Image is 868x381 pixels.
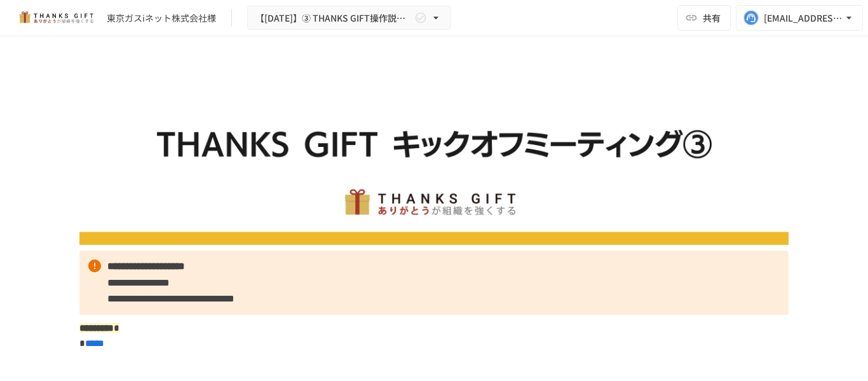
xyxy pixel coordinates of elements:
div: 東京ガスiネット株式会社様 [107,11,216,25]
button: [EMAIL_ADDRESS][DOMAIN_NAME] [736,5,863,31]
div: [EMAIL_ADDRESS][DOMAIN_NAME] [764,10,843,26]
img: Vf4rJgTGJjt7WSqoaq8ySjYsUW0NySM6lbYU6MaGsMK [79,67,789,245]
button: 共有 [677,5,731,31]
img: mMP1OxWUAhQbsRWCurg7vIHe5HqDpP7qZo7fRoNLXQh [15,8,97,28]
span: 【[DATE]】➂ THANKS GIFT操作説明/THANKS GIFT[PERSON_NAME] [255,10,412,26]
span: 共有 [703,11,721,25]
button: 【[DATE]】➂ THANKS GIFT操作説明/THANKS GIFT[PERSON_NAME] [247,6,451,31]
